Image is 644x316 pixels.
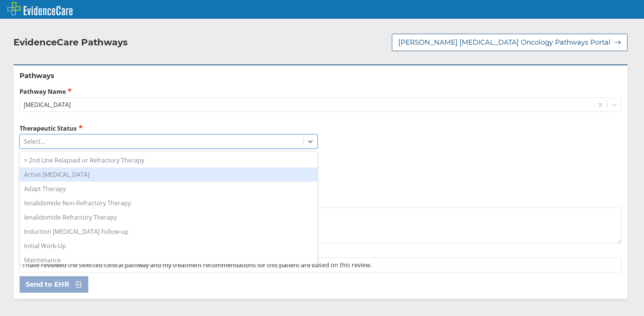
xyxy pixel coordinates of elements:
[20,182,317,196] div: Adapt Therapy
[20,253,317,267] div: Maintenance
[20,153,317,167] div: > 2nd Line Relapsed or Refractory Therapy
[14,37,128,48] h2: EvidenceCare Pathways
[20,124,317,132] label: Therapeutic Status
[20,87,621,96] label: Pathway Name
[8,2,73,15] img: EvidenceCare
[20,210,317,224] div: Ienalidomide Refractory Therapy
[392,34,627,51] button: [PERSON_NAME] [MEDICAL_DATA] Oncology Pathways Portal
[20,224,317,239] div: Induction [MEDICAL_DATA] Follow-up
[20,196,317,210] div: Ienalidomide Non-Refractory Therapy
[398,38,611,47] span: [PERSON_NAME] [MEDICAL_DATA] Oncology Pathways Portal
[20,71,621,80] h2: Pathways
[24,137,45,146] div: Select...
[24,101,71,109] div: [MEDICAL_DATA]
[26,280,69,289] span: Send to EHR
[20,276,88,293] button: Send to EHR
[20,239,317,253] div: Initial Work-Up
[20,167,317,182] div: Active [MEDICAL_DATA]
[20,197,621,206] label: Additional Details
[23,261,372,269] span: I have reviewed the selected clinical pathway and my treatment recommendations for this patient a...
